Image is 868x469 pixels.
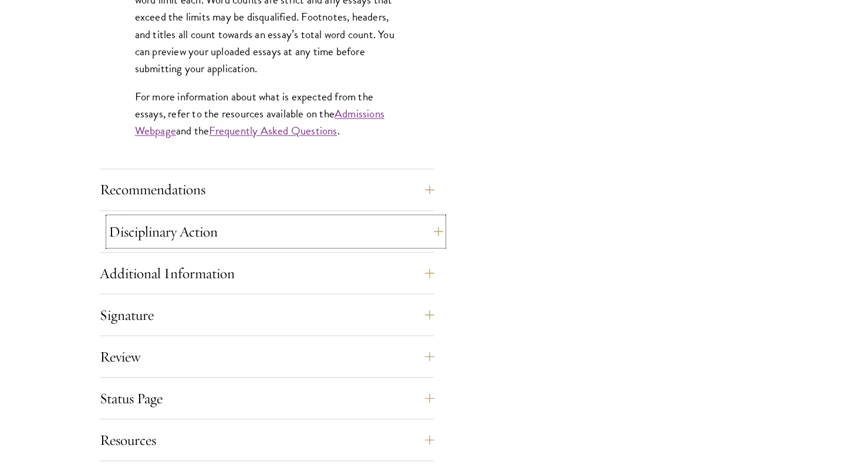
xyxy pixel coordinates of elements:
[100,176,434,204] button: Recommendations
[109,217,443,245] button: Disciplinary Action
[135,105,384,139] a: Admissions Webpage
[135,88,399,139] p: For more information about what is expected from the essays, refer to the resources available on ...
[209,122,337,139] a: Frequently Asked Questions
[100,259,434,287] button: Additional Information
[100,384,434,412] button: Status Page
[100,301,434,329] button: Signature
[100,426,434,454] button: Resources
[100,342,434,370] button: Review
